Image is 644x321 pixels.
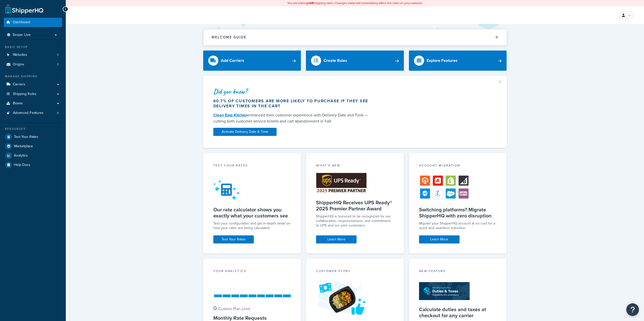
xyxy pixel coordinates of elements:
a: Origins3 [4,60,62,69]
a: Shipping Rules [4,89,62,99]
div: Create Rules [324,57,347,64]
a: Activate Delivery Date & Time [213,128,277,136]
button: Welcome Guide [203,29,507,45]
h5: Switching platforms? Migrate ShipperHQ with zero disruption [419,207,497,219]
button: Open Resource Center [626,303,639,316]
h5: ShipperHQ Receives UPS Ready® 2025 Premier Partner Award [316,200,394,212]
a: Help Docs [4,160,62,169]
span: Shipping Rules [13,92,36,96]
span: Origins [13,62,24,67]
span: 3 [57,53,59,57]
span: Analytics [14,154,28,158]
h5: Monthly Rate Requests [213,315,291,321]
span: 3 [57,62,59,67]
a: Learn More [316,235,357,243]
div: Add Carriers [221,57,244,64]
div: Account Migration [419,163,497,169]
div: Did you know? [213,88,373,95]
div: Test your rates [213,163,291,169]
div: Customer Story [316,269,394,275]
a: Learn More [419,235,460,243]
div: New Feature [419,269,497,275]
div: Basic Setup [4,45,62,49]
div: Explore Features [427,57,458,64]
a: Test Your Rates [4,132,62,141]
span: Help Docs [14,163,30,167]
li: Origins [4,60,62,69]
a: Dashboard [4,18,62,27]
span: Websites [13,53,27,57]
a: Test Your Rates [213,235,254,243]
a: Explore Features [409,51,507,71]
a: Analytics [4,151,62,160]
span: Advanced Features [13,111,44,115]
div: 60.7% of customers are more likely to purchase if they see delivery times in the cart [213,98,373,109]
b: LIVE [308,1,314,5]
span: Scope: Live [13,33,31,37]
span: Test Your Rates [14,135,38,139]
small: / Custom Plan Limit [217,306,250,312]
div: Resources [4,127,62,131]
div: Manage Shipping [4,74,62,79]
li: Advanced Features [4,108,62,118]
div: What's New [316,163,394,169]
a: Carriers [4,80,62,89]
span: 6 [57,111,59,115]
h5: Calculate duties and taxes at checkout for any carrier [419,306,497,318]
span: Boxes [13,101,23,106]
p: ShipperHQ is honored to be recognized for our collaboration, responsiveness, and commitment to UP... [316,214,394,228]
li: Websites [4,50,62,60]
a: Advanced Features6 [4,108,62,118]
div: Migrate your ShipperHQ account at no cost for a quick and seamless transition. [419,221,497,230]
span: Carriers [13,82,25,87]
a: Marketplace [4,142,62,151]
a: Websites3 [4,50,62,60]
span: Marketplace [14,144,33,149]
span: Dashboard [13,20,30,24]
div: Your Analytics [213,269,291,275]
div: Test your configuration and get in-depth detail on how your rates are being calculated. [213,221,291,230]
span: 0 [213,304,217,312]
h5: Our rate calculator shows you exactly what your customers see [213,207,291,219]
a: Boxes [4,99,62,108]
a: Clean Eatz Kitchen [213,112,247,118]
a: Create Rules [306,51,404,71]
h2: Welcome Guide [212,35,246,39]
div: enhanced their customer experience with Delivery Date and Time — cutting both customer service ti... [213,112,373,124]
a: Add Carriers [203,51,301,71]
